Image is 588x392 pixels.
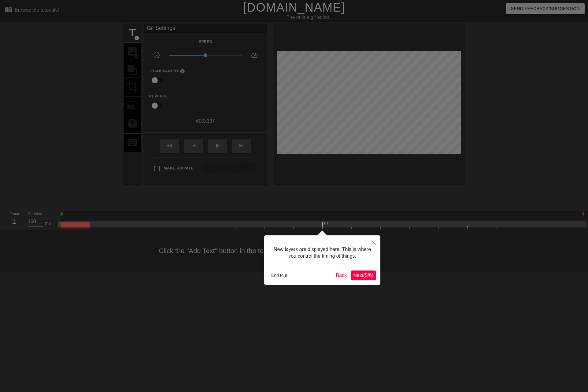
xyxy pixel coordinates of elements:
[269,240,376,266] div: New layers are displayed here. This is where you control the timing of things.
[353,273,373,278] span: Next ( 5 / 6 )
[367,235,380,249] button: Close
[351,270,376,280] button: Next
[269,271,290,280] button: End tour
[334,270,349,280] button: Back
